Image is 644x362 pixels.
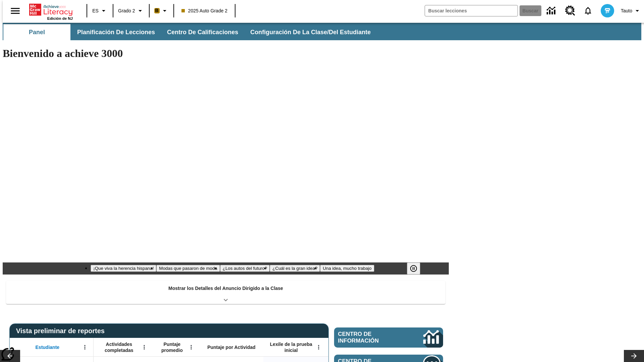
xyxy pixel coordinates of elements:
[220,265,270,272] button: Diapositiva 3 ¿Los autos del futuro?
[118,7,135,14] span: Grado 2
[407,262,427,275] div: Pausar
[47,16,73,20] span: Edición de NJ
[3,24,377,40] div: Subbarra de navegación
[89,5,111,17] button: Lenguaje: ES, Selecciona un idioma
[6,281,445,304] div: Mostrar los Detalles del Anuncio Dirigido a la Clase
[29,3,73,16] a: Portada
[91,265,156,272] button: Diapositiva 1 ¡Que viva la herencia hispana!
[3,23,641,40] div: Subbarra de navegación
[601,4,614,17] img: avatar image
[80,342,90,352] button: Abrir menú
[162,24,244,40] button: Centro de calificaciones
[543,2,561,20] a: Centro de información
[270,265,320,272] button: Diapositiva 4 ¿Cuál es la gran idea?
[597,2,618,19] button: Escoja un nuevo avatar
[155,6,159,15] span: B
[334,327,443,348] a: Centro de información
[245,24,376,40] button: Configuración de la clase/del estudiante
[314,342,324,352] button: Abrir menú
[267,341,316,353] span: Lexile de la prueba inicial
[97,341,141,353] span: Actividades completadas
[16,327,108,335] span: Vista preliminar de reportes
[320,265,374,272] button: Diapositiva 5 Una idea, mucho trabajo
[3,47,449,60] h1: Bienvenido a achieve 3000
[186,342,196,352] button: Abrir menú
[92,7,99,14] span: ES
[561,2,579,20] a: Centro de recursos, Se abrirá en una pestaña nueva.
[621,7,632,14] span: Tauto
[152,5,171,17] button: Boost El color de la clase es anaranjado claro. Cambiar el color de la clase.
[156,341,188,353] span: Puntaje promedio
[624,350,644,362] button: Carrusel de lecciones, seguir
[579,2,597,19] a: Notificaciones
[3,24,70,40] button: Panel
[115,5,147,17] button: Grado: Grado 2, Elige un grado
[181,7,228,14] span: 2025 Auto Grade 2
[407,262,420,275] button: Pausar
[156,265,220,272] button: Diapositiva 2 Modas que pasaron de moda
[72,24,160,40] button: Planificación de lecciones
[425,5,518,16] input: Buscar campo
[618,5,644,17] button: Perfil/Configuración
[5,1,25,21] button: Abrir el menú lateral
[207,344,255,350] span: Puntaje por Actividad
[168,285,283,292] p: Mostrar los Detalles del Anuncio Dirigido a la Clase
[36,344,60,350] span: Estudiante
[338,331,401,344] span: Centro de información
[29,2,73,20] div: Portada
[139,342,149,352] button: Abrir menú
